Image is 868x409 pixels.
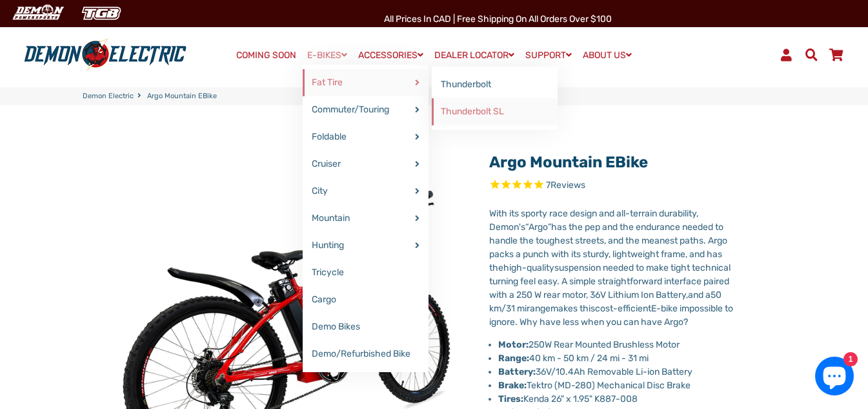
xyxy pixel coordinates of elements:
[303,313,429,341] a: Demo Bikes
[430,46,519,65] a: DEALER LOCATOR
[489,153,648,171] a: Argo Mountain eBike
[489,208,698,233] span: With its sporty race design and all-terrain durability, Demon's
[303,286,429,313] a: Cargo
[303,69,429,96] a: Fat Tire
[489,303,733,328] span: E-bike impossible to ignore. Why have less when you can have Argo?
[19,38,191,72] img: Demon Electric logo
[489,222,727,273] span: has the pep and the endurance needed to handle the toughest streets, and the meanest paths. Argo ...
[303,123,429,151] a: Foldable
[811,357,858,399] inbox-online-store-chat: Shopify online store chat
[303,151,429,178] a: Cruiser
[498,353,529,364] strong: Range:
[578,46,636,65] a: ABOUT US
[693,289,711,300] span: nd a
[432,98,558,125] a: Thunderbolt SL
[432,71,558,98] a: Thunderbolt
[303,46,352,65] a: E-BIKES
[303,341,429,368] a: Demo/Refurbished Bike
[525,222,529,233] span: “
[6,3,68,24] img: Demon Electric
[498,393,638,404] span: Kenda 26" x 1.95" K887-008
[232,47,301,65] a: COMING SOON
[550,180,585,191] span: Reviews
[595,303,651,314] span: cost-efficient
[303,96,429,123] a: Commuter/Touring
[489,262,731,300] span: suspension needed to make tight technical turning feel easy. A simple straightforward interface p...
[688,289,693,300] span: a
[498,366,536,377] strong: Battery:
[489,289,722,314] span: 50 km/31 mi
[550,303,595,314] span: makes this
[83,91,134,102] a: Demon Electric
[498,366,692,377] span: 36V/10.4Ah Removable Li-ion Battery
[545,339,680,350] span: W Rear Mounted Brushless Motor
[529,222,548,233] span: Argo
[521,46,576,65] a: SUPPORT
[354,46,428,65] a: ACCESSORIES
[498,339,529,350] strong: Motor:
[548,222,551,233] span: ”
[498,380,527,391] strong: Brake:
[147,91,217,102] span: Argo Mountain eBike
[303,178,429,205] a: City
[384,14,612,25] span: All Prices in CAD | Free shipping on all orders over $100
[303,259,429,286] a: Tricycle
[503,262,554,273] span: high-quality
[530,303,550,314] span: ange
[498,380,691,391] span: Tektro (MD-280) Mechanical Disc Brake
[489,178,747,193] span: Rated 4.9 out of 5 stars 7 reviews
[498,339,680,350] span: 250
[75,3,128,24] img: TGB Canada
[303,232,429,259] a: Hunting
[527,303,530,314] span: r
[498,393,523,404] strong: Tires:
[498,353,649,364] span: 40 km - 50 km / 24 mi - 31 mi
[546,180,585,191] span: 7 reviews
[303,205,429,232] a: Mountain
